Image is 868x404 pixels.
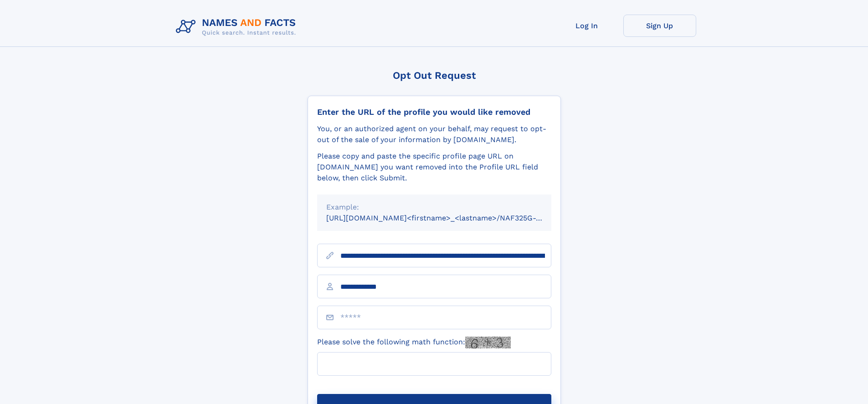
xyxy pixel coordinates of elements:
img: Logo Names and Facts [172,15,303,39]
a: Log In [550,15,623,37]
div: You, or an authorized agent on your behalf, may request to opt-out of the sale of your informatio... [317,123,551,145]
div: Example: [326,202,542,213]
label: Please solve the following math function: [317,337,511,348]
div: Please copy and paste the specific profile page URL on [DOMAIN_NAME] you want removed into the Pr... [317,151,551,184]
a: Sign Up [623,15,696,37]
div: Enter the URL of the profile you would like removed [317,107,551,117]
div: Opt Out Request [308,70,561,81]
small: [URL][DOMAIN_NAME]<firstname>_<lastname>/NAF325G-xxxxxxxx [326,214,569,222]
